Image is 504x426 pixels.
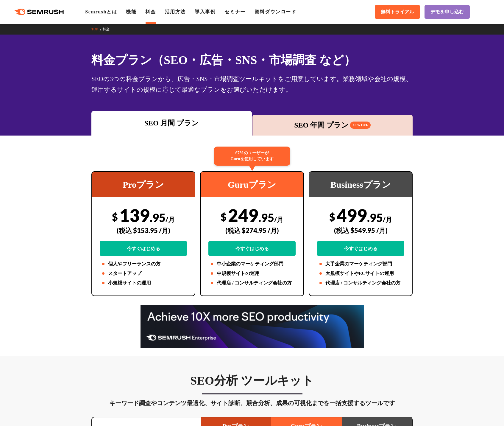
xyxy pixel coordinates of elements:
div: Proプラン [92,172,195,197]
a: セミナー [224,9,245,14]
a: 今すぐはじめる [208,241,296,256]
span: /月 [383,215,392,223]
a: 導入事例 [195,9,216,14]
div: 499 [317,205,404,256]
li: 中小企業のマーケティング部門 [208,260,296,268]
a: 活用方法 [165,9,186,14]
a: TOP [91,27,102,31]
span: $ [112,211,118,223]
a: 機能 [126,9,136,14]
div: 67%のユーザーが Guruを使用しています [214,147,290,166]
span: .95 [258,211,274,224]
span: /月 [274,215,283,223]
li: 個人やフリーランスの方 [100,260,187,268]
div: 249 [208,205,296,256]
span: $ [221,211,227,223]
span: $ [329,211,335,223]
div: Businessプラン [309,172,412,197]
a: 料金 [145,9,156,14]
div: (税込 $274.95 /月) [208,220,296,241]
a: 料金 [102,27,114,31]
div: (税込 $153.95 /月) [100,220,187,241]
a: 資料ダウンロード [255,9,297,14]
a: 無料トライアル [375,5,420,19]
li: 代理店 / コンサルティング会社の方 [208,279,296,287]
a: 今すぐはじめる [317,241,404,256]
div: キーワード調査やコンテンツ最適化、サイト診断、競合分析、成果の可視化までを一括支援するツールです [91,398,413,408]
li: 小規模サイトの運用 [100,279,187,287]
a: デモを申し込む [425,5,470,19]
li: スタートアップ [100,270,187,277]
h1: 料金プラン（SEO・広告・SNS・市場調査 など） [91,51,413,69]
div: Guruプラン [201,172,303,197]
a: Semrushとは [85,9,117,14]
span: .95 [150,211,166,224]
li: 中規模サイトの運用 [208,270,296,277]
h3: SEO分析 ツールキット [91,373,413,388]
span: /月 [166,215,175,223]
span: 16% OFF [350,122,371,129]
div: (税込 $549.95 /月) [317,220,404,241]
div: 139 [100,205,187,256]
li: 大手企業のマーケティング部門 [317,260,404,268]
div: SEOの3つの料金プランから、広告・SNS・市場調査ツールキットをご用意しています。業務領域や会社の規模、運用するサイトの規模に応じて最適なプランをお選びいただけます。 [91,74,413,95]
div: SEO 月間 プラン [94,118,249,128]
li: 大規模サイトやECサイトの運用 [317,270,404,277]
div: SEO 年間 プラン [255,120,410,130]
a: 今すぐはじめる [100,241,187,256]
span: デモを申し込む [430,9,464,15]
span: .95 [367,211,383,224]
li: 代理店 / コンサルティング会社の方 [317,279,404,287]
span: 無料トライアル [381,9,414,15]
